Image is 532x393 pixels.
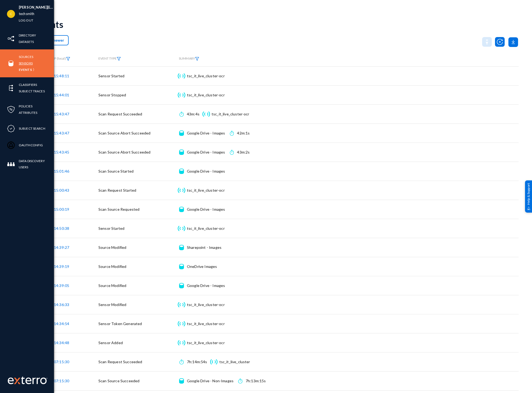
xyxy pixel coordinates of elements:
[98,340,123,345] span: Sensor Added
[7,59,15,67] img: icon-sources.svg
[230,130,234,136] img: icon-time.svg
[187,150,225,155] div: Google Drive - Images
[54,302,69,307] span: 14:36:33
[54,340,69,345] span: 14:34:48
[177,340,186,345] img: icon-sensor.svg
[98,207,139,212] span: Scan Source Requested
[54,112,69,116] span: 15:43:47
[179,130,184,136] img: icon-source.svg
[14,378,20,384] img: exterro-logo.svg
[179,150,184,155] img: icon-source.svg
[19,88,45,94] a: Subject Traces
[54,74,69,78] span: 15:48:11
[54,169,69,173] span: 15:01:46
[19,4,54,11] li: [PERSON_NAME][EMAIL_ADDRESS][DOMAIN_NAME]
[7,160,15,168] img: icon-members.svg
[525,180,532,213] div: Help & Support
[8,376,47,384] img: exterro-work-mark.svg
[195,57,199,61] img: icon-filter.svg
[527,206,530,210] img: help_support.svg
[54,379,69,383] span: 07:15:30
[98,226,124,231] span: Sensor Started
[7,141,15,149] img: icon-oauth.svg
[187,226,225,231] div: tsc_it_live_cluster-ocr
[98,169,134,173] span: Scan Source Started
[187,207,225,212] div: Google Drive - Images
[495,37,505,47] img: icon-utility-autoscan.svg
[179,245,184,250] img: icon-source.svg
[54,188,69,192] span: 15:00:43
[7,105,15,114] img: icon-policies.svg
[177,188,186,193] img: icon-sensor.svg
[202,111,210,117] img: icon-sensor.svg
[19,11,34,17] a: techsmith
[98,131,150,135] span: Scan Source Abort Succeeded
[179,264,184,269] img: icon-source.svg
[19,110,37,116] a: Attributes
[54,283,69,288] span: 14:39:05
[19,67,32,73] a: Events
[19,158,54,170] a: Data Discovery Users
[38,56,70,60] span: TIMESTAMP (local)
[54,150,69,154] span: 15:43:45
[187,73,225,79] div: tsc_it_live_cluster-ocr
[98,112,142,116] span: Scan Request Succeeded
[238,378,242,384] img: icon-time.svg
[177,73,186,79] img: icon-sensor.svg
[98,379,139,383] span: Scan Source Succeeded
[179,378,184,384] img: icon-source.svg
[187,111,199,117] div: 43m:4s
[117,57,121,61] img: icon-filter.svg
[54,359,69,364] span: 07:15:30
[212,111,249,117] div: tsc_it_live_cluster-ocr
[19,60,33,66] a: Sensors
[19,142,43,148] a: OAuthConfig
[237,130,250,136] div: 42m:1s
[7,84,15,92] img: icon-elements.svg
[54,321,69,326] span: 14:34:54
[179,283,184,288] img: icon-source.svg
[19,32,36,38] a: Directory
[177,321,186,326] img: icon-sensor.svg
[19,82,37,88] a: Classifiers
[98,245,126,250] span: Source Modified
[219,359,250,365] div: tsc_it_live_cluster
[54,93,69,97] span: 15:44:01
[177,92,186,98] img: icon-sensor.svg
[187,359,207,365] div: 7h:14m:54s
[98,264,126,269] span: Source Modified
[230,150,234,155] img: icon-time.svg
[179,169,184,174] img: icon-source.svg
[54,207,69,212] span: 15:00:19
[187,92,225,98] div: tsc_it_live_cluster-ocr
[187,245,221,250] div: Sharepoint - Images
[98,93,126,97] span: Sensor Stopped
[98,302,126,307] span: Sensor Modified
[19,54,33,60] a: Sources
[237,150,250,155] div: 43m:2s
[7,35,15,43] img: icon-inventory.svg
[98,283,126,288] span: Source Modified
[98,188,136,192] span: Scan Request Started
[187,188,225,193] div: tsc_it_live_cluster-ocr
[54,226,69,231] span: 14:50:38
[19,125,45,132] a: Subject Search
[187,302,225,307] div: tsc_it_live_cluster-ocr
[98,359,142,364] span: Scan Request Succeeded
[179,56,199,60] span: SUMMARY
[187,264,217,269] div: OneDrive Images
[54,131,69,135] span: 15:43:47
[177,302,186,307] img: icon-sensor.svg
[7,10,15,18] img: 1687c577c4dc085bd5ba4471514e2ea1
[54,264,69,269] span: 14:39:19
[19,17,33,23] a: Log out
[98,74,124,78] span: Sensor Started
[179,111,183,117] img: icon-time.svg
[187,340,225,345] div: tsc_it_live_cluster-ocr
[7,125,15,133] img: icon-compliance.svg
[187,321,225,326] div: tsc_it_live_cluster-ocr
[209,359,218,365] img: icon-sensor.svg
[187,169,225,174] div: Google Drive - Images
[179,207,184,212] img: icon-source.svg
[19,39,34,45] a: Datasets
